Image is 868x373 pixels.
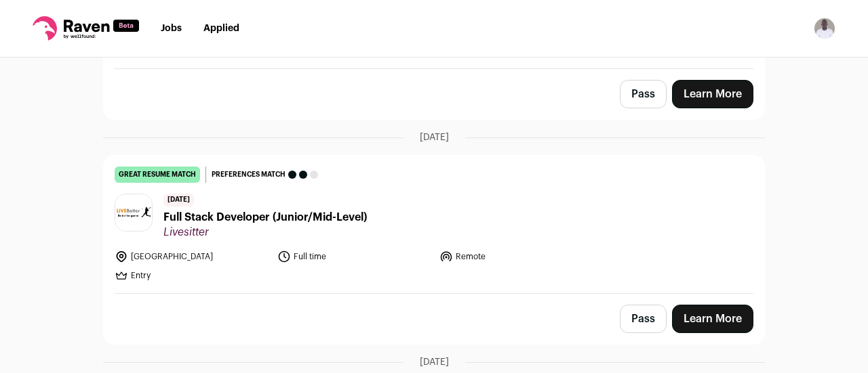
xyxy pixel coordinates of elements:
[672,80,753,108] a: Learn More
[115,269,269,282] li: Entry
[163,225,367,239] span: Livesitter
[115,250,269,263] li: [GEOGRAPHIC_DATA]
[161,24,182,33] a: Jobs
[163,209,367,225] span: Full Stack Developer (Junior/Mid-Level)
[420,131,449,144] span: [DATE]
[620,305,667,333] button: Pass
[163,194,194,206] span: [DATE]
[439,250,594,263] li: Remote
[104,156,764,293] a: great resume match Preferences match [DATE] Full Stack Developer (Junior/Mid-Level) Livesitter [G...
[814,18,835,39] button: Open dropdown
[277,250,432,263] li: Full time
[672,305,753,333] a: Learn More
[115,167,200,183] div: great resume match
[620,80,667,108] button: Pass
[203,24,239,33] a: Applied
[115,194,152,231] img: 6c02802e122fccfb9b59d3d5d4fda6e47e8f97cee6714e0878ab4c618d491425.jpg
[814,18,835,39] img: 15585523-medium_jpg
[212,168,285,181] span: Preferences match
[420,355,449,369] span: [DATE]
